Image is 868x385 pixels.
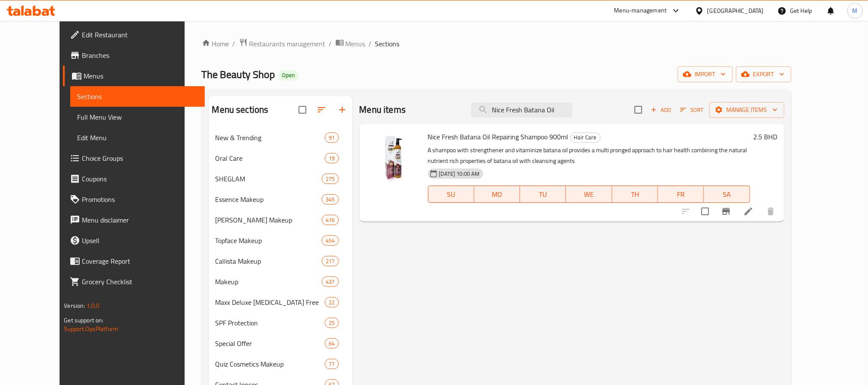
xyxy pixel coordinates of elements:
[428,186,474,203] button: SU
[216,338,325,349] span: Special Offer
[335,38,365,49] a: Menus
[322,237,338,245] span: 454
[716,105,778,115] span: Manage items
[239,38,326,49] a: Restaurants management
[325,360,338,368] span: 77
[202,65,275,84] span: The Beauty Shop
[87,300,100,311] span: 1.0.0
[325,153,338,163] div: items
[322,175,338,183] span: 275
[471,102,572,117] input: search
[678,66,733,82] button: import
[612,186,658,203] button: TH
[520,186,566,203] button: TU
[569,188,608,201] span: WE
[325,340,338,348] span: 64
[209,127,353,148] div: New & Trending91
[70,107,204,127] a: Full Menu View
[63,168,204,189] a: Coupons
[233,39,236,49] li: /
[209,230,353,251] div: Topface Makeup454
[325,319,338,327] span: 25
[707,188,746,201] span: SA
[216,215,322,225] span: [PERSON_NAME] Makeup
[375,39,400,49] span: Sections
[82,153,198,163] span: Choice Groups
[322,235,338,246] div: items
[209,210,353,230] div: [PERSON_NAME] Makeup416
[82,256,198,266] span: Coverage Report
[77,112,198,122] span: Full Menu View
[63,66,204,86] a: Menus
[209,148,353,168] div: Oral Care19
[853,6,858,15] span: M
[322,174,338,184] div: items
[709,102,784,118] button: Manage items
[661,188,700,201] span: FR
[329,39,332,49] li: /
[216,297,325,307] div: Maxx Deluxe Ammonia Free
[428,145,750,166] p: A shampoo with strengthener and vitaminize batana oil provides a multi pronged approach to hair h...
[716,201,736,222] button: Branch-specific-item
[216,132,325,143] span: New & Trending
[566,186,612,203] button: WE
[82,215,198,225] span: Menu disclaimer
[82,277,198,287] span: Grocery Checklist
[366,131,421,186] img: Nice Fresh Batana Oil Repairing Shampoo 900ml
[650,105,673,115] span: Add
[629,101,647,119] span: Select section
[216,215,322,225] div: Catrice Makeup
[216,318,325,328] span: SPF Protection
[82,174,198,184] span: Coupons
[325,134,338,142] span: 91
[279,70,299,81] div: Open
[209,292,353,313] div: Maxx Deluxe [MEDICAL_DATA] Free22
[77,91,198,102] span: Sections
[209,354,353,374] div: Quiz Cosmetics Makeup77
[432,188,471,201] span: SU
[325,132,338,143] div: items
[704,186,750,203] button: SA
[524,188,563,201] span: TU
[63,148,204,168] a: Choice Groups
[216,277,322,287] span: Makeup
[82,235,198,246] span: Upsell
[332,99,353,120] button: Add section
[322,257,338,265] span: 217
[322,216,338,224] span: 416
[209,168,353,189] div: SHEGLAM275
[249,39,326,49] span: Restaurants management
[216,359,325,369] span: Quiz Cosmetics Makeup
[736,66,791,82] button: export
[202,39,229,49] a: Home
[346,39,365,49] span: Menus
[216,174,322,184] span: SHEGLAM
[322,196,338,204] span: 345
[293,101,311,119] span: Select all sections
[678,103,706,117] button: Sort
[680,105,704,115] span: Sort
[616,188,655,201] span: TH
[64,315,103,326] span: Get support on:
[743,69,784,80] span: export
[570,132,601,143] div: Hair Care
[63,271,204,292] a: Grocery Checklist
[322,215,338,225] div: items
[743,206,754,217] a: Edit menu item
[209,189,353,210] div: Essence Makeup345
[63,230,204,251] a: Upsell
[325,154,338,162] span: 19
[216,194,322,205] div: Essence Makeup
[63,251,204,271] a: Coverage Report
[216,235,322,246] span: Topface Makeup
[707,6,764,15] div: [GEOGRAPHIC_DATA]
[209,313,353,333] div: SPF Protection25
[216,256,322,266] span: Callista Makeup
[322,194,338,205] div: items
[202,38,791,49] nav: breadcrumb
